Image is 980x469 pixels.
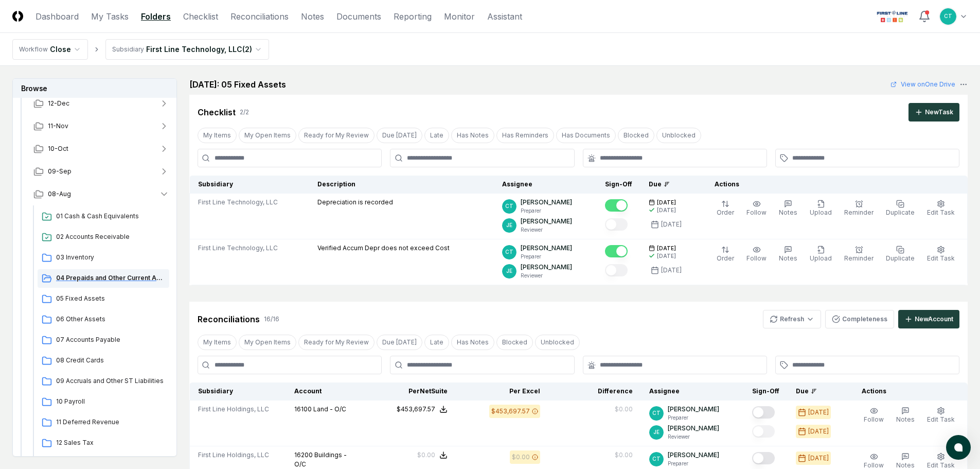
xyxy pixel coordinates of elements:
button: Notes [894,405,917,426]
span: Edit Task [927,254,955,262]
div: New Account [915,315,953,324]
span: Follow [864,415,884,423]
span: 08 Credit Cards [56,356,165,365]
button: 11-Nov [25,115,177,137]
button: Mark complete [752,425,775,438]
button: Unblocked [656,128,701,143]
img: Logo [12,11,23,22]
button: Follow [862,405,886,426]
div: [DATE] [657,252,676,260]
span: Notes [779,209,797,216]
span: 16100 [294,405,312,413]
button: Order [715,244,736,265]
th: Assignee [641,383,744,401]
span: Duplicate [886,254,915,262]
th: Difference [548,383,641,401]
div: Due [649,180,690,189]
button: Blocked [618,128,654,143]
span: First Line Technology, LLC [198,198,278,207]
p: Reviewer [521,272,572,280]
span: 08-Aug [48,189,71,199]
button: Mark complete [605,245,628,257]
p: Depreciation is recorded [317,198,393,207]
nav: breadcrumb [12,39,269,60]
span: Land - O/C [313,405,346,413]
div: [DATE] [657,206,676,214]
button: $453,697.57 [397,405,448,414]
th: Per NetSuite [363,383,456,401]
a: 01 Cash & Cash Equivalents [38,207,169,226]
span: [DATE] [657,199,676,206]
div: $0.00 [417,450,435,460]
button: Reminder [842,244,876,265]
span: CT [652,455,661,463]
button: 12-Dec [25,92,177,115]
button: Edit Task [925,244,957,265]
span: CT [505,202,513,210]
button: Mark complete [752,406,775,419]
span: JE [506,221,512,229]
button: Edit Task [925,198,957,219]
span: 07 Accounts Payable [56,335,165,344]
button: 08-Aug [25,183,177,205]
span: 12-Dec [48,99,69,108]
button: Reminder [842,198,876,219]
th: Subsidiary [190,176,310,194]
p: [PERSON_NAME] [668,405,719,414]
span: Notes [896,461,915,469]
a: Documents [336,10,381,23]
span: 12 Sales Tax [56,438,165,447]
div: [DATE] [808,408,829,417]
button: $0.00 [417,450,448,460]
button: Refresh [763,310,821,328]
button: Mark complete [752,452,775,464]
button: Has Notes [451,128,494,143]
a: 04 Prepaids and Other Current Assets [38,269,169,288]
span: Buildings - O/C [294,451,347,468]
img: First Line Technology logo [875,8,910,25]
span: Follow [746,209,767,216]
button: Upload [808,198,834,219]
button: Blocked [496,335,533,350]
span: JE [653,428,660,436]
div: $0.00 [615,405,633,414]
a: 08 Credit Cards [38,352,169,370]
a: 10 Payroll [38,393,169,411]
div: Reconciliations [198,313,260,325]
a: Folders [141,10,171,23]
button: atlas-launcher [946,435,971,460]
button: Completeness [825,310,894,328]
a: View onOne Drive [890,80,955,89]
p: [PERSON_NAME] [521,244,572,253]
button: Follow [744,198,769,219]
span: Upload [810,209,832,216]
span: 16200 [294,451,313,459]
span: Reminder [844,209,874,216]
button: Has Notes [451,335,494,350]
button: NewAccount [898,310,959,328]
a: Monitor [444,10,475,23]
span: CT [944,12,952,20]
p: [PERSON_NAME] [521,217,572,226]
div: [DATE] [808,454,829,463]
div: [DATE] [808,427,829,436]
button: My Open Items [239,335,296,350]
a: 02 Accounts Receivable [38,228,169,247]
button: Ready for My Review [298,128,375,143]
span: 04 Prepaids and Other Current Assets [56,273,165,283]
a: 09 Accruals and Other ST Liabilities [38,372,169,391]
button: Mark complete [605,264,628,276]
p: Verified Accum Depr does not exceed Cost [317,244,450,253]
button: NewTask [908,103,959,121]
button: CT [939,7,957,26]
button: Mark complete [605,218,628,231]
button: Notes [777,244,799,265]
span: JE [506,267,512,275]
button: 09-Sep [25,160,177,183]
button: Due Today [377,335,422,350]
button: Unblocked [535,335,580,350]
div: [DATE] [661,266,682,275]
div: $0.00 [615,450,633,460]
span: 11 Deferred Revenue [56,418,165,427]
a: 06 Other Assets [38,310,169,329]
